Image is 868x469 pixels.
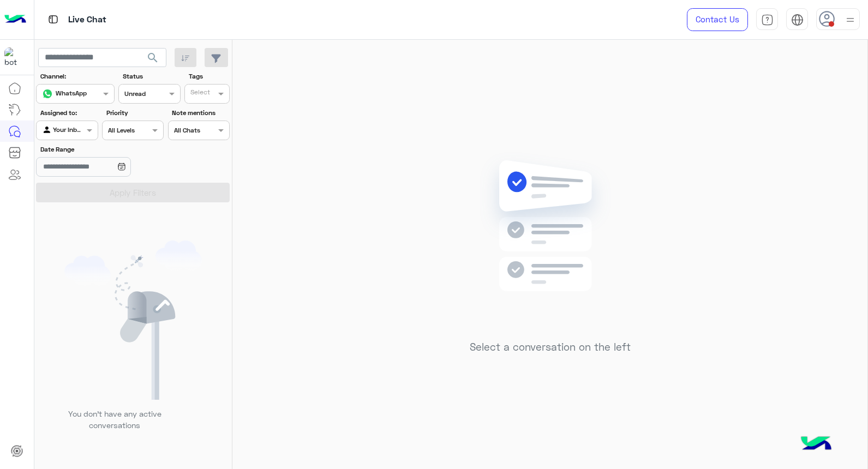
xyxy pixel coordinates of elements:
[756,8,778,31] a: tab
[791,14,804,26] img: tab
[40,145,163,154] label: Date Range
[46,13,60,26] img: tab
[140,48,166,71] button: search
[68,13,106,27] p: Live Chat
[761,14,774,26] img: tab
[172,108,228,118] label: Note mentions
[40,71,113,81] label: Channel:
[123,71,179,81] label: Status
[797,425,835,464] img: hulul-logo.png
[64,240,202,400] img: empty users
[59,408,170,431] p: You don’t have any active conversations
[843,13,857,27] img: profile
[189,71,229,81] label: Tags
[146,51,159,64] span: search
[4,8,26,31] img: Logo
[687,8,748,31] a: Contact Us
[189,87,210,100] div: Select
[4,47,24,67] img: 1403182699927242
[471,152,629,333] img: no messages
[106,108,163,118] label: Priority
[40,108,97,118] label: Assigned to:
[470,341,631,353] h5: Select a conversation on the left
[36,183,230,202] button: Apply Filters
